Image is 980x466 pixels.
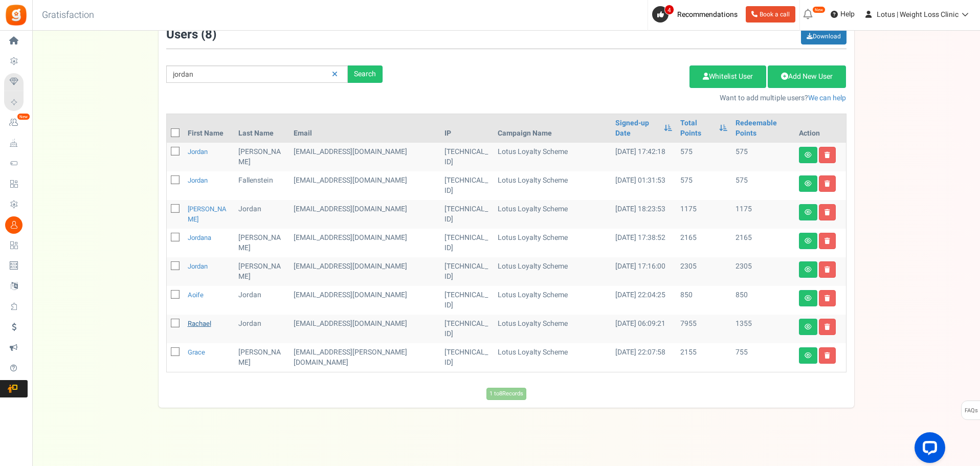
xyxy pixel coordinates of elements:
td: [TECHNICAL_ID] [440,343,494,372]
i: View details [805,209,812,215]
td: [DATE] 17:42:18 [611,143,676,171]
a: Whitelist User [689,65,766,88]
td: Lotus Loyalty Scheme [494,200,611,229]
td: customer [289,343,440,372]
td: [TECHNICAL_ID] [440,286,494,315]
th: Campaign Name [494,114,611,143]
td: Jordan [234,200,289,229]
td: customer [289,143,440,171]
td: [DATE] 22:04:25 [611,286,676,315]
a: Grace [188,347,205,357]
td: [PERSON_NAME] [234,257,289,286]
a: Total Points [680,118,714,139]
i: View details [805,324,812,330]
td: [DATE] 01:31:53 [611,171,676,200]
i: Delete user [825,238,830,244]
td: 1355 [731,315,794,343]
td: 1175 [731,200,794,229]
td: Lotus Loyalty Scheme [494,257,611,286]
td: 2165 [676,229,731,257]
a: Jordan [188,147,208,157]
i: Delete user [825,324,830,330]
span: FAQs [964,401,978,420]
td: [TECHNICAL_ID] [440,200,494,229]
td: [PERSON_NAME] [234,143,289,171]
td: Lotus Loyalty Scheme [494,229,611,257]
input: Search by email or name [166,65,348,83]
td: 575 [731,171,794,200]
td: 850 [731,286,794,315]
a: Book a call [746,6,795,23]
td: 2155 [676,343,731,372]
span: Recommendations [677,9,738,20]
td: [TECHNICAL_ID] [440,315,494,343]
th: First Name [184,114,235,143]
a: Add New User [768,65,846,88]
span: 8 [205,26,212,43]
span: 4 [664,5,674,15]
td: customer [289,315,440,343]
div: Search [348,65,383,83]
td: [TECHNICAL_ID] [440,229,494,257]
i: Delete user [825,295,830,301]
span: Lotus | Weight Loss Clinic [877,9,959,20]
td: [DATE] 22:07:58 [611,343,676,372]
td: [DATE] 18:23:53 [611,200,676,229]
i: Delete user [825,181,830,187]
a: Redeemable Points [736,118,790,139]
td: Jordan [234,286,289,315]
a: Jordan [188,175,208,185]
a: New [4,114,28,131]
i: Delete user [825,152,830,158]
td: customer [289,257,440,286]
a: [PERSON_NAME] [188,204,227,224]
td: [TECHNICAL_ID] [440,257,494,286]
td: 7955 [676,315,731,343]
td: customer [289,171,440,200]
td: [TECHNICAL_ID] [440,171,494,200]
th: Action [795,114,846,143]
a: Rachael [188,319,211,328]
i: View details [805,352,812,359]
td: [PERSON_NAME] [234,343,289,372]
td: Lotus Loyalty Scheme [494,143,611,171]
td: 2165 [731,229,794,257]
em: New [812,6,826,13]
span: Help [838,9,855,19]
td: customer [289,286,440,315]
a: Download [801,28,847,45]
a: 4 Recommendations [652,6,742,23]
td: [DATE] 17:38:52 [611,229,676,257]
td: 575 [676,171,731,200]
th: Email [289,114,440,143]
td: [TECHNICAL_ID] [440,143,494,171]
td: 850 [676,286,731,315]
td: Lotus Loyalty Scheme [494,286,611,315]
p: Want to add multiple users? [398,93,847,103]
td: customer [289,229,440,257]
td: Lotus Loyalty Scheme [494,171,611,200]
td: Lotus Loyalty Scheme [494,315,611,343]
td: Jordan [234,315,289,343]
i: Delete user [825,267,830,273]
td: Fallenstein [234,171,289,200]
i: View details [805,238,812,244]
a: Jordana [188,233,211,242]
th: Last Name [234,114,289,143]
i: View details [805,152,812,158]
td: 1175 [676,200,731,229]
a: jordan [188,261,208,271]
h3: Gratisfaction [31,5,105,26]
img: Gratisfaction [5,4,28,27]
i: View details [805,295,812,301]
td: [DATE] 06:09:21 [611,315,676,343]
i: Delete user [825,209,830,215]
td: 575 [676,143,731,171]
a: Help [827,6,859,23]
td: [DATE] 17:16:00 [611,257,676,286]
a: Reset [327,65,343,83]
i: Delete user [825,352,830,359]
i: View details [805,267,812,273]
td: customer [289,200,440,229]
td: [PERSON_NAME] [234,229,289,257]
